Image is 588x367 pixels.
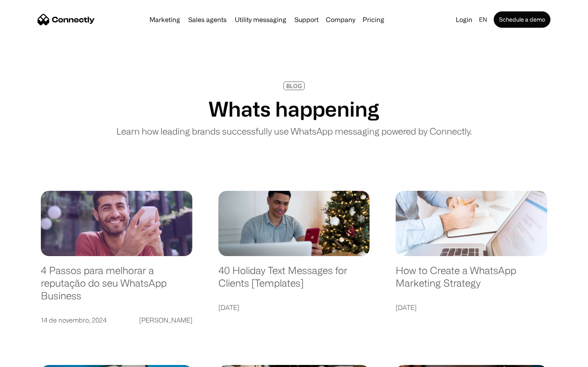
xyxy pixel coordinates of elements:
div: BLOG [286,83,302,89]
div: [DATE] [396,302,416,313]
div: 14 de novembro, 2024 [41,314,107,326]
aside: Language selected: English [8,353,49,364]
a: Utility messaging [232,16,290,23]
a: Pricing [359,16,388,23]
a: 4 Passos para melhorar a reputação do seu WhatsApp Business [41,264,192,310]
div: [PERSON_NAME] [139,314,192,326]
a: Support [291,16,322,23]
a: Schedule a demo [494,11,550,28]
a: 40 Holiday Text Messages for Clients [Templates] [218,264,370,297]
h1: Whats happening [209,97,379,121]
div: [DATE] [218,302,239,313]
a: Login [452,14,476,25]
a: How to Create a WhatsApp Marketing Strategy [396,264,547,297]
ul: Language list [16,353,49,364]
a: Marketing [146,16,183,23]
p: Learn how leading brands successfully use WhatsApp messaging powered by Connectly. [116,124,472,138]
a: Sales agents [185,16,230,23]
div: en [479,14,487,25]
div: Company [326,14,355,25]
